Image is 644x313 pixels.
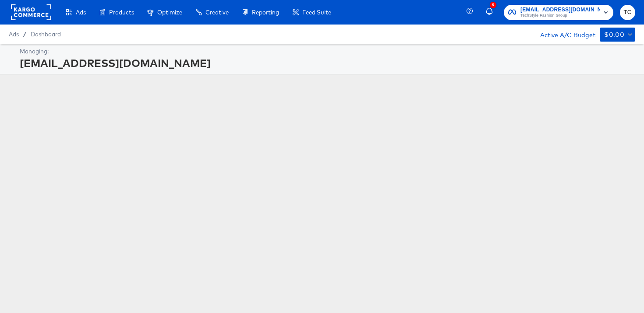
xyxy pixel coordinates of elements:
span: Optimize [157,9,182,16]
div: Managing: [20,47,633,56]
div: $0.00 [604,29,624,40]
button: 5 [485,4,499,21]
button: [EMAIL_ADDRESS][DOMAIN_NAME]TechStyle Fashion Group [504,5,613,20]
span: Products [109,9,134,16]
span: [EMAIL_ADDRESS][DOMAIN_NAME] [520,5,600,14]
span: TechStyle Fashion Group [520,12,600,19]
button: $0.00 [600,28,635,42]
span: Ads [9,31,19,38]
span: Reporting [252,9,279,16]
span: Creative [205,9,229,16]
button: TC [620,5,635,20]
span: TC [623,7,632,18]
span: Ads [76,9,86,16]
a: Dashboard [31,31,61,38]
span: / [19,31,31,38]
div: [EMAIL_ADDRESS][DOMAIN_NAME] [20,56,633,70]
div: 5 [490,2,496,8]
div: Active A/C Budget [531,28,595,41]
span: Feed Suite [302,9,331,16]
